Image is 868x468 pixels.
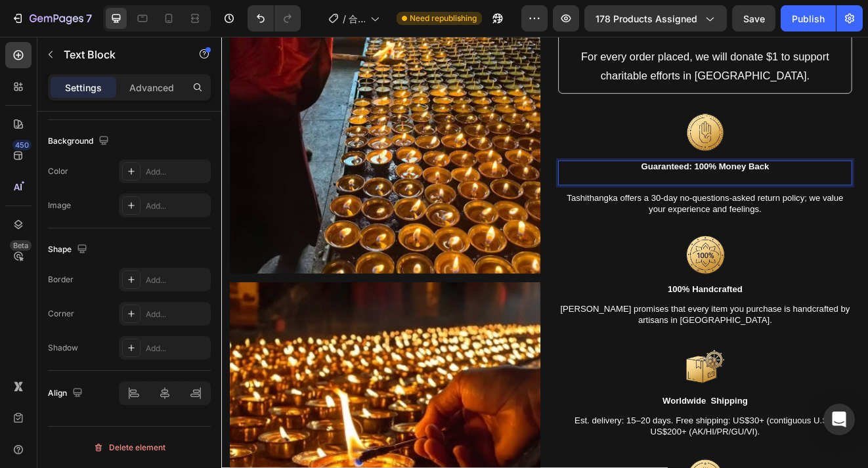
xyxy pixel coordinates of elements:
span: [PERSON_NAME] promises that every item you purchase is handcrafted by artisans in [GEOGRAPHIC_DATA]. [412,326,765,351]
p: Advanced [129,81,174,95]
p: Text Block [64,47,175,62]
div: Open Intercom Messenger [823,404,855,435]
div: Add... [146,343,207,354]
span: Need republishing [410,12,477,24]
div: Image [48,200,71,211]
div: Add... [146,308,207,320]
div: Delete element [93,440,165,456]
p: Settings [65,81,102,95]
div: Beta [10,240,32,251]
div: Add... [146,166,207,178]
div: Add... [146,274,207,286]
button: 7 [5,5,98,32]
img: gempages_543017039762031620-2935b683-4f89-40a5-89d7-e6f0d037d811.png [563,375,615,427]
div: Corner [48,308,74,320]
div: Border [48,274,74,286]
span: guaranteed: 100% money back [511,153,666,164]
p: 7 [86,11,92,26]
div: Add... [146,200,207,212]
span: 178 products assigned [596,12,697,26]
img: gempages_543017039762031620-cd758992-61b0-4475-8a00-191b5076f7ab.png [563,240,615,292]
span: 合适的模板 [349,12,365,26]
button: Save [732,5,775,32]
button: Delete element [48,437,211,458]
button: Publish [781,5,836,32]
div: Color [48,165,68,177]
p: worldwide shipping [411,436,766,450]
div: Align [48,385,85,402]
p: Tashithangka offers a 30-day no-questions-asked return policy; we value your experience and feeli... [411,190,766,217]
div: Rich Text Editor. Editing area: main [410,151,768,181]
button: 178 products assigned [584,5,727,32]
span: / [343,12,346,26]
div: Undo/Redo [248,5,301,32]
div: Background [48,133,112,150]
p: 100% handcrafted [411,301,766,315]
img: gempages_543017039762031620-9b7122c7-cb42-4135-83f9-7b51137c6cdc.png [563,91,615,143]
div: Shape [48,241,90,259]
div: Publish [792,12,825,26]
div: 450 [12,140,32,150]
span: Save [743,13,765,24]
div: Shadow [48,342,78,354]
iframe: Design area [221,37,868,468]
p: For every order placed, we will donate $1 to support charitable efforts in [GEOGRAPHIC_DATA]. [412,12,766,60]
